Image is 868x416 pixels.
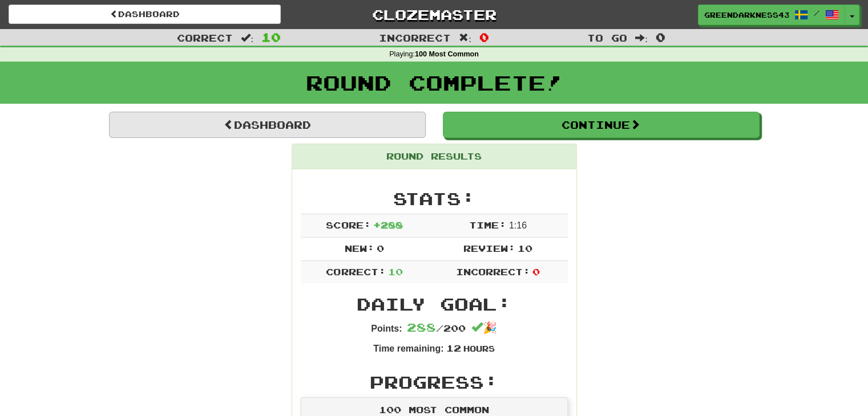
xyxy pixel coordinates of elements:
span: 0 [377,243,384,254]
span: 288 [407,320,436,334]
div: Round Results [292,144,576,169]
span: GreenDarkness436 [704,10,789,20]
span: : [241,33,253,43]
span: 10 [261,30,281,44]
span: Score: [326,219,370,230]
span: Time: [469,219,506,230]
span: : [635,33,648,43]
span: / 200 [407,323,466,333]
small: Hours [463,344,495,353]
span: Correct [177,32,233,43]
span: 🎉 [471,321,497,334]
span: 12 [446,342,461,353]
h2: Progress: [301,373,568,391]
button: Continue [443,112,760,138]
span: 0 [656,30,665,44]
strong: 100 Most Common [415,50,479,58]
span: Correct: [326,266,385,277]
span: Incorrect [379,32,451,43]
span: : [459,33,471,43]
a: Dashboard [109,112,426,138]
span: 10 [388,266,403,277]
strong: Points: [371,324,402,333]
span: To go [587,32,627,43]
h2: Stats: [301,189,568,208]
span: Review: [463,243,515,254]
h1: Round Complete! [4,71,864,94]
span: 1 : 16 [509,221,527,230]
a: GreenDarkness436 / [698,5,845,25]
h2: Daily Goal: [301,295,568,313]
span: 0 [479,30,489,44]
strong: Time remaining: [373,344,443,353]
a: Dashboard [9,5,281,24]
span: 0 [532,266,540,277]
span: New: [345,243,374,254]
span: Incorrect: [456,266,530,277]
a: Clozemaster [298,5,570,25]
span: + 288 [373,219,403,230]
span: / [814,9,819,17]
span: 10 [518,243,532,254]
